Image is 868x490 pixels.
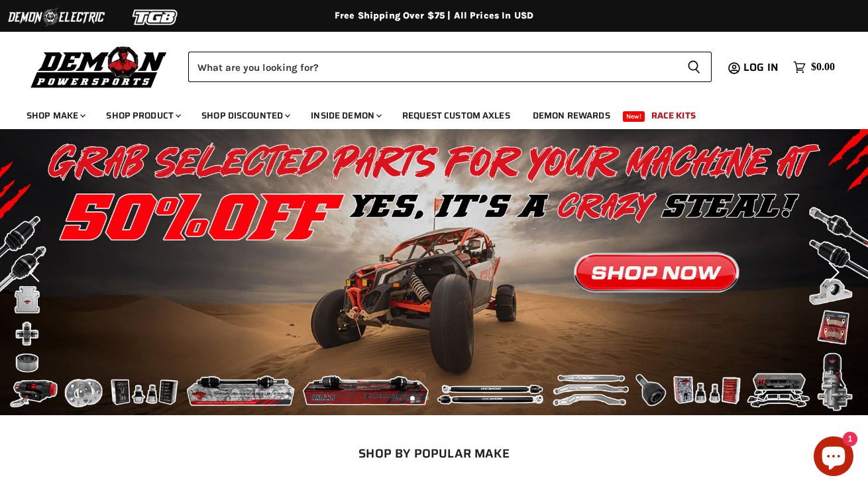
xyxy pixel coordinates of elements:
a: Inside Demon [301,102,390,129]
a: Shop Product [96,102,189,129]
li: Page dot 4 [454,396,459,401]
a: Shop Discounted [191,102,298,129]
li: Page dot 2 [425,396,429,401]
form: Product [188,52,712,82]
a: $0.00 [787,58,841,77]
input: Search [188,52,677,82]
inbox-online-store-chat: Shopify online store chat [810,436,857,479]
span: Log in [743,59,779,75]
a: Demon Rewards [523,102,620,129]
img: Demon Electric Logo 2 [7,5,106,30]
button: Next [818,259,845,285]
a: Request Custom Axles [392,102,520,129]
a: Shop Make [17,102,93,129]
img: TGB Logo 2 [106,5,205,30]
button: Previous [23,259,50,285]
a: Log in [737,62,787,73]
button: Search [677,52,712,82]
h2: SHOP BY POPULAR MAKE [17,446,852,460]
li: Page dot 3 [439,396,444,401]
ul: Main menu [17,97,832,129]
span: New! [623,111,645,122]
span: $0.00 [811,61,835,73]
img: Demon Powersports [27,43,172,90]
li: Page dot 1 [410,396,415,401]
a: Race Kits [641,102,706,129]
